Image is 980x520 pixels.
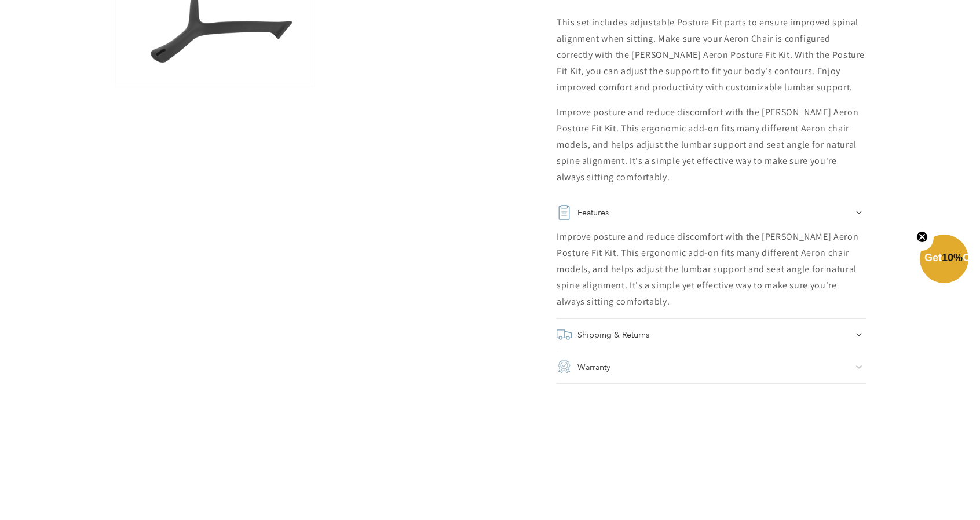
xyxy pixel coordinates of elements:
div: Get10%OffClose teaser [920,236,968,284]
button: Close teaser [910,224,934,251]
p: Improve posture and reduce discomfort with the [PERSON_NAME] Aeron Posture Fit Kit. This ergonomi... [557,104,866,185]
span: Get Off [924,252,978,263]
h2: Shipping & Returns [577,327,649,343]
img: guarantee.png [557,359,572,374]
p: This set includes adjustable Posture Fit parts to ensure improved spinal alignment when sitting. ... [557,14,866,96]
summary: Warranty [557,351,866,383]
h2: Warranty [577,359,610,375]
div: Improve posture and reduce discomfort with the [PERSON_NAME] Aeron Posture Fit Kit. This ergonomi... [557,229,866,310]
span: 10% [942,252,963,263]
iframe: Tidio Chat [920,445,975,500]
summary: Shipping & Returns [557,318,866,351]
summary: Features [557,196,866,229]
h2: Features [577,204,609,221]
